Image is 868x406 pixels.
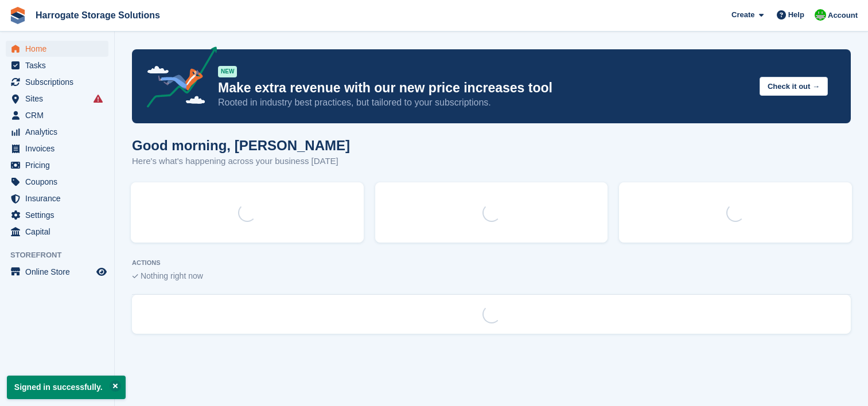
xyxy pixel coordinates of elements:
p: Make extra revenue with our new price increases tool [218,80,750,96]
span: Pricing [25,157,94,173]
span: Nothing right now [141,271,203,280]
span: Subscriptions [25,74,94,90]
span: Online Store [25,264,94,280]
img: blank_slate_check_icon-ba018cac091ee9be17c0a81a6c232d5eb81de652e7a59be601be346b1b6ddf79.svg [132,274,138,279]
img: price-adjustments-announcement-icon-8257ccfd72463d97f412b2fc003d46551f7dbcb40ab6d574587a9cd5c0d94... [137,46,217,112]
img: Lee and Michelle Depledge [815,9,826,21]
a: menu [6,207,108,223]
span: Settings [25,207,94,223]
a: menu [6,190,108,206]
span: Storefront [10,249,114,261]
p: Here's what's happening across your business [DATE] [132,155,350,168]
a: menu [6,107,108,123]
a: menu [6,57,108,73]
span: Capital [25,224,94,240]
span: Coupons [25,174,94,190]
h1: Good morning, [PERSON_NAME] [132,138,350,153]
div: NEW [218,66,237,77]
a: menu [6,174,108,190]
span: CRM [25,107,94,123]
a: menu [6,157,108,173]
span: Analytics [25,124,94,140]
a: Harrogate Storage Solutions [31,6,165,25]
a: menu [6,140,108,157]
a: menu [6,124,108,140]
span: Invoices [25,140,94,157]
span: Sites [25,91,94,107]
button: Check it out → [760,77,828,96]
span: Home [25,41,94,57]
a: menu [6,264,108,280]
a: menu [6,91,108,107]
p: ACTIONS [132,259,851,267]
span: Tasks [25,57,94,73]
img: stora-icon-8386f47178a22dfd0bd8f6a31ec36ba5ce8667c1dd55bd0f319d3a0aa187defe.svg [9,7,26,24]
a: menu [6,41,108,57]
a: menu [6,224,108,240]
span: Create [731,9,754,21]
i: Smart entry sync failures have occurred [94,94,103,103]
a: Preview store [95,265,108,279]
span: Insurance [25,190,94,206]
p: Signed in successfully. [7,376,126,399]
a: menu [6,74,108,90]
span: Help [788,9,804,21]
span: Account [828,10,858,21]
p: Rooted in industry best practices, but tailored to your subscriptions. [218,96,750,109]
